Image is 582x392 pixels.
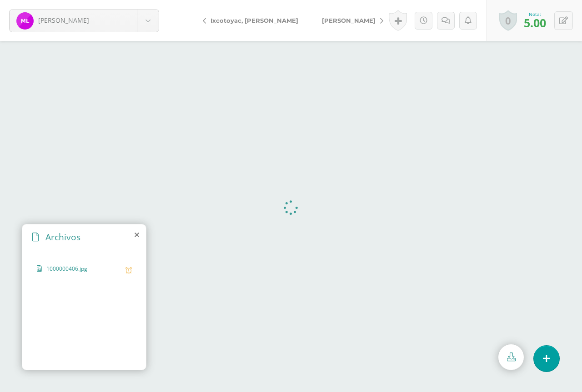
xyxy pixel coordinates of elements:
span: Ixcotoyac, [PERSON_NAME] [211,17,298,24]
a: Ixcotoyac, [PERSON_NAME] [196,10,310,31]
a: [PERSON_NAME] [10,10,159,32]
span: 1000000406.jpg [46,265,121,273]
span: [PERSON_NAME] [322,17,376,24]
span: 5.00 [524,15,546,30]
div: Nota: [524,11,546,17]
img: be9c5fd4796c0b04dfa3382ae56e6a1f.png [16,12,34,30]
a: 0 [499,10,517,31]
i: close [135,231,139,238]
span: [PERSON_NAME] [38,16,89,25]
a: [PERSON_NAME] [310,10,391,31]
span: Archivos [45,231,80,243]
